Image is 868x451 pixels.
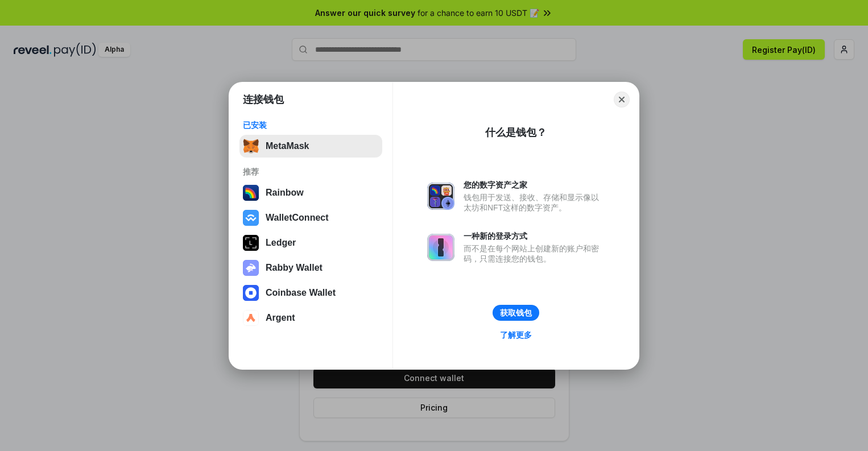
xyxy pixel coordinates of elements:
img: svg+xml,%3Csvg%20fill%3D%22none%22%20height%3D%2233%22%20viewBox%3D%220%200%2035%2033%22%20width%... [243,138,259,154]
div: 您的数字资产之家 [464,180,605,190]
div: Rainbow [266,188,304,198]
img: svg+xml,%3Csvg%20width%3D%2228%22%20height%3D%2228%22%20viewBox%3D%220%200%2028%2028%22%20fill%3D... [243,210,259,226]
div: MetaMask [266,141,309,151]
img: svg+xml,%3Csvg%20xmlns%3D%22http%3A%2F%2Fwww.w3.org%2F2000%2Fsvg%22%20width%3D%2228%22%20height%3... [243,235,259,251]
button: Argent [239,307,382,329]
img: svg+xml,%3Csvg%20width%3D%22120%22%20height%3D%22120%22%20viewBox%3D%220%200%20120%20120%22%20fil... [243,185,259,201]
div: 钱包用于发送、接收、存储和显示像以太坊和NFT这样的数字资产。 [464,192,605,213]
img: svg+xml,%3Csvg%20xmlns%3D%22http%3A%2F%2Fwww.w3.org%2F2000%2Fsvg%22%20fill%3D%22none%22%20viewBox... [427,234,454,261]
button: WalletConnect [239,206,382,229]
div: 而不是在每个网站上创建新的账户和密码，只需连接您的钱包。 [464,243,605,264]
button: Ledger [239,231,382,254]
a: 了解更多 [493,328,539,342]
div: Ledger [266,238,296,248]
button: Rainbow [239,181,382,204]
div: WalletConnect [266,213,329,223]
h1: 连接钱包 [243,93,284,106]
button: 获取钱包 [493,305,539,321]
img: svg+xml,%3Csvg%20xmlns%3D%22http%3A%2F%2Fwww.w3.org%2F2000%2Fsvg%22%20fill%3D%22none%22%20viewBox... [243,260,259,276]
button: MetaMask [239,135,382,158]
div: 一种新的登录方式 [464,231,605,241]
div: Argent [266,313,295,323]
div: 了解更多 [500,330,532,340]
img: svg+xml,%3Csvg%20width%3D%2228%22%20height%3D%2228%22%20viewBox%3D%220%200%2028%2028%22%20fill%3D... [243,285,259,301]
div: 已安装 [243,120,379,130]
button: Rabby Wallet [239,256,382,279]
div: 推荐 [243,167,379,177]
img: svg+xml,%3Csvg%20xmlns%3D%22http%3A%2F%2Fwww.w3.org%2F2000%2Fsvg%22%20fill%3D%22none%22%20viewBox... [427,183,454,210]
div: Rabby Wallet [266,263,323,273]
div: 获取钱包 [500,308,532,318]
div: Coinbase Wallet [266,288,336,298]
div: 什么是钱包？ [485,126,547,139]
button: Coinbase Wallet [239,282,382,304]
img: svg+xml,%3Csvg%20width%3D%2228%22%20height%3D%2228%22%20viewBox%3D%220%200%2028%2028%22%20fill%3D... [243,310,259,326]
button: Close [614,92,630,107]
